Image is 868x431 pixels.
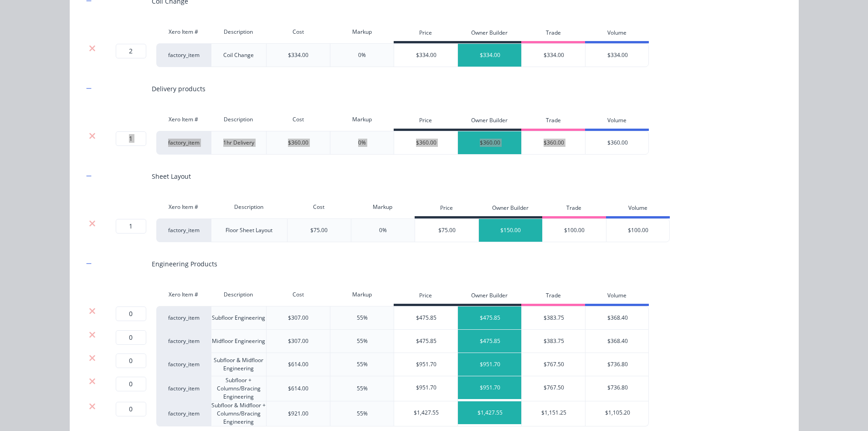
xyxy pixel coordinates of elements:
[586,376,649,399] div: $736.80
[458,353,522,376] div: $951.70
[288,384,308,393] div: $614.00
[458,44,522,67] div: $334.00
[116,330,146,345] input: ?
[415,200,478,218] div: Price
[458,306,522,329] div: $475.85
[458,376,522,399] div: $951.70
[522,353,586,376] div: $767.50
[586,131,649,154] div: $360.00
[330,110,394,129] div: Markup
[288,314,308,322] div: $307.00
[542,200,606,218] div: Trade
[586,330,649,353] div: $368.40
[543,219,606,242] div: $100.00
[458,330,522,353] div: $475.85
[266,23,330,41] div: Cost
[330,286,394,304] div: Markup
[457,113,521,131] div: Owner Builder
[287,198,351,216] div: Cost
[211,23,267,41] div: Description
[522,44,586,67] div: $334.00
[116,402,146,416] input: ?
[211,401,267,426] div: Subfloor & Midfloor + Columns/Bracing Engineering
[310,226,328,234] div: $75.00
[116,353,146,368] input: ?
[394,288,457,306] div: Price
[156,23,211,41] div: Xero Item #
[156,401,211,426] div: factory_item
[606,219,670,242] div: $100.00
[394,113,457,131] div: Price
[358,139,366,147] div: 0%
[116,377,146,391] input: ?
[522,376,586,399] div: $767.50
[394,353,458,376] div: $951.70
[116,131,146,146] input: ?
[415,219,479,242] div: $75.00
[394,376,458,399] div: $951.70
[379,226,387,234] div: 0%
[211,330,267,353] div: Midfloor Engineering
[586,353,649,376] div: $736.80
[394,25,457,43] div: Price
[156,353,211,376] div: factory_item
[152,84,205,93] div: Delivery products
[288,410,308,418] div: $921.00
[156,330,211,353] div: factory_item
[586,306,649,329] div: $368.40
[351,198,415,216] div: Markup
[288,337,308,345] div: $307.00
[585,113,649,131] div: Volume
[266,286,330,304] div: Cost
[585,25,649,43] div: Volume
[266,110,330,129] div: Cost
[606,200,670,218] div: Volume
[394,44,458,67] div: $334.00
[152,171,191,181] div: Sheet Layout
[585,288,649,306] div: Volume
[457,25,521,43] div: Owner Builder
[211,198,287,216] div: Description
[586,44,649,67] div: $334.00
[156,198,211,216] div: Xero Item #
[478,200,542,218] div: Owner Builder
[521,25,585,43] div: Trade
[394,131,458,154] div: $360.00
[211,110,267,129] div: Description
[457,288,521,306] div: Owner Builder
[211,376,267,401] div: Subfloor + Columns/Bracing Engineering
[211,131,267,155] div: 1hr Delivery
[522,131,586,154] div: $360.00
[116,219,146,234] input: ?
[522,330,586,353] div: $383.75
[357,410,368,418] div: 55%
[479,219,543,242] div: $150.00
[116,44,146,58] input: ?
[357,337,368,345] div: 55%
[211,43,267,67] div: Coil Change
[156,218,211,242] div: factory_item
[116,306,146,321] input: ?
[288,51,308,59] div: $334.00
[458,401,522,424] div: $1,427.55
[357,314,368,322] div: 55%
[357,360,368,369] div: 55%
[458,131,522,154] div: $360.00
[586,401,649,424] div: $1,105.20
[288,360,308,369] div: $614.00
[394,401,458,424] div: $1,427.55
[522,401,586,424] div: $1,151.25
[211,218,287,242] div: Floor Sheet Layout
[288,139,308,147] div: $360.00
[211,306,267,330] div: Subfloor Engineering
[394,330,458,353] div: $475.85
[521,113,585,131] div: Trade
[211,353,267,376] div: Subfloor & Midfloor Engineering
[330,23,394,41] div: Markup
[521,288,585,306] div: Trade
[156,306,211,330] div: factory_item
[156,110,211,129] div: Xero Item #
[152,259,217,269] div: Engineering Products
[156,131,211,155] div: factory_item
[522,306,586,329] div: $383.75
